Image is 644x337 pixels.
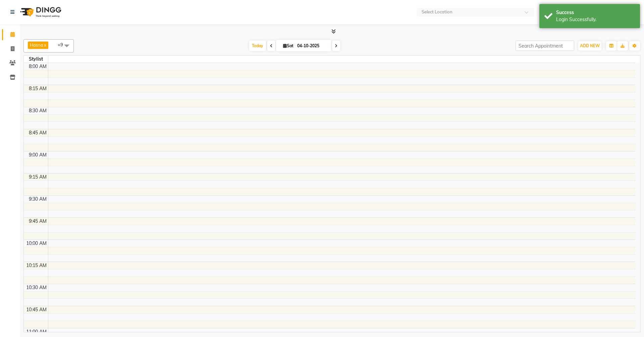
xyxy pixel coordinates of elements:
[580,43,600,48] span: ADD NEW
[28,196,48,203] div: 9:30 AM
[25,328,48,335] div: 11:00 AM
[249,41,266,51] span: Today
[28,63,48,70] div: 8:00 AM
[43,42,46,48] a: x
[516,41,574,51] input: Search Appointment
[25,240,48,247] div: 10:00 AM
[422,9,452,15] div: Select Location
[28,174,48,181] div: 9:15 AM
[24,56,48,63] div: Stylist
[556,16,635,23] div: Login Successfully.
[295,41,329,51] input: 2025-10-04
[28,218,48,225] div: 9:45 AM
[28,107,48,114] div: 8:30 AM
[25,284,48,291] div: 10:30 AM
[58,42,68,47] span: +9
[28,85,48,92] div: 8:15 AM
[281,43,295,48] span: Sat
[578,41,601,51] button: ADD NEW
[28,129,48,136] div: 8:45 AM
[25,306,48,313] div: 10:45 AM
[25,262,48,269] div: 10:15 AM
[556,9,635,16] div: Success
[17,3,63,21] img: logo
[28,151,48,158] div: 9:00 AM
[30,42,43,48] span: Hasna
